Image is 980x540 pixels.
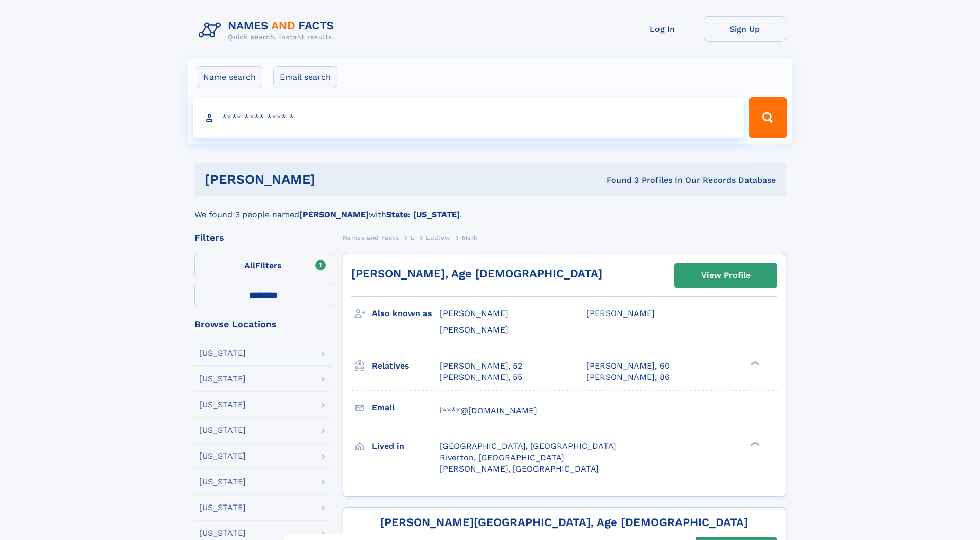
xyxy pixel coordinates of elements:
div: ❯ [748,360,760,367]
a: L [411,231,415,244]
div: [US_STATE] [199,426,246,434]
a: [PERSON_NAME], Age [DEMOGRAPHIC_DATA] [351,267,602,280]
span: [PERSON_NAME], [GEOGRAPHIC_DATA] [440,464,599,474]
span: [PERSON_NAME] [440,325,508,335]
h1: [PERSON_NAME] [205,173,461,186]
a: [PERSON_NAME], 52 [440,360,522,372]
div: Browse Locations [194,320,332,329]
div: [US_STATE] [199,529,246,537]
div: [US_STATE] [199,478,246,486]
b: State: [US_STATE] [386,210,460,219]
div: ❯ [748,440,760,447]
span: [PERSON_NAME] [440,308,508,318]
div: [US_STATE] [199,400,246,409]
img: Logo Names and Facts [194,16,343,44]
h3: Lived in [372,438,440,455]
a: View Profile [675,263,777,288]
span: [PERSON_NAME] [586,308,655,318]
div: We found 3 people named with . [194,196,786,221]
h3: Email [372,399,440,416]
a: [PERSON_NAME], 55 [440,372,522,383]
a: Log In [621,16,704,42]
div: [US_STATE] [199,349,246,357]
a: [PERSON_NAME][GEOGRAPHIC_DATA], Age [DEMOGRAPHIC_DATA] [380,516,748,529]
div: [US_STATE] [199,375,246,383]
a: Sign Up [704,16,786,42]
a: [PERSON_NAME], 86 [586,372,670,383]
h3: Also known as [372,305,440,322]
span: [GEOGRAPHIC_DATA], [GEOGRAPHIC_DATA] [440,441,616,451]
input: search input [193,97,744,138]
a: [PERSON_NAME], 60 [586,360,670,372]
a: Ludlow [426,231,450,244]
a: Names and Facts [343,231,399,244]
div: [US_STATE] [199,452,246,460]
div: View Profile [701,264,751,287]
span: Ludlow [426,234,450,241]
b: [PERSON_NAME] [299,210,369,219]
span: All [244,260,255,270]
div: [US_STATE] [199,503,246,512]
label: Name search [197,66,262,88]
h3: Relatives [372,357,440,375]
div: Filters [194,233,332,242]
button: Search Button [749,97,787,138]
label: Email search [273,66,337,88]
span: L [411,234,415,241]
span: Riverton, [GEOGRAPHIC_DATA] [440,452,564,462]
span: Mark [462,234,478,241]
label: Filters [194,254,332,278]
div: Found 3 Profiles In Our Records Database [461,175,776,186]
